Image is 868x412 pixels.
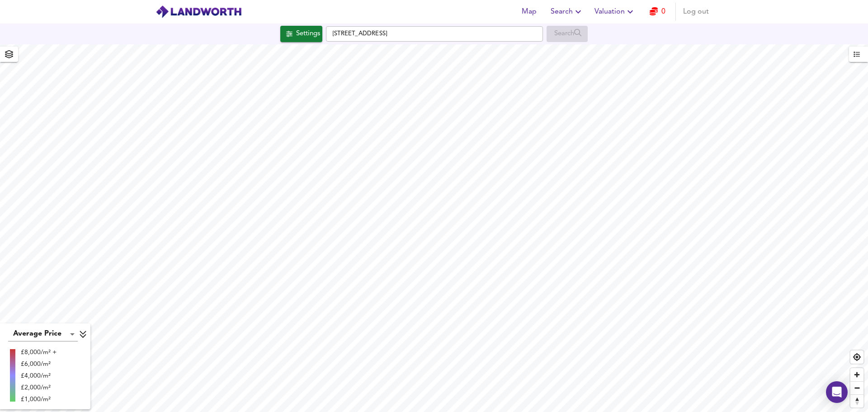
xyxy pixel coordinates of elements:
button: Log out [679,3,712,21]
div: £4,000/m² [21,371,57,380]
div: £2,000/m² [21,383,57,392]
button: Settings [280,26,322,42]
span: Map [518,5,540,18]
button: Find my location [850,350,863,364]
img: logo [156,5,242,19]
div: £6,000/m² [21,360,57,369]
button: 0 [643,3,672,21]
span: Log out [683,5,709,18]
button: Zoom out [850,381,863,394]
button: Zoom in [850,368,863,381]
input: Enter a location... [326,26,543,42]
div: £8,000/m² + [21,348,57,357]
span: Reset bearing to north [850,395,863,407]
div: Open Intercom Messenger [826,381,848,403]
div: Settings [296,28,320,40]
button: Reset bearing to north [850,394,863,407]
button: Valuation [591,3,639,21]
a: 0 [650,5,665,18]
div: Click to configure Search Settings [280,26,322,42]
div: Average Price [8,327,78,341]
span: Search [551,5,584,18]
span: Zoom out [850,382,863,394]
button: Search [547,3,587,21]
div: Enable a Source before running a Search [547,26,588,42]
div: £1,000/m² [21,395,57,404]
button: Map [514,3,543,21]
span: Valuation [594,5,636,18]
